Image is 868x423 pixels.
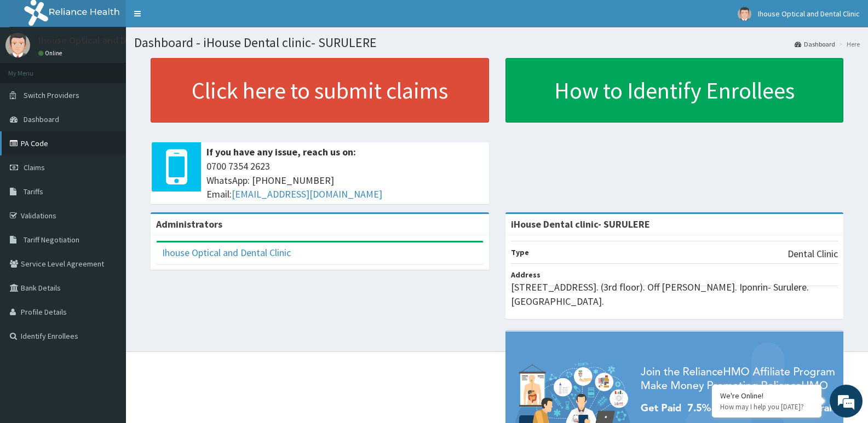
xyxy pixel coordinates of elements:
span: Dashboard [24,114,59,124]
a: How to Identify Enrollees [505,58,844,123]
h1: Dashboard - iHouse Dental clinic- SURULERE [134,36,860,50]
p: Dental Clinic [787,247,838,261]
b: Type [511,247,529,257]
p: [STREET_ADDRESS]. (3rd floor). Off [PERSON_NAME]. Iponrin- Surulere. [GEOGRAPHIC_DATA]. [511,280,838,308]
strong: iHouse Dental clinic- SURULERE [511,218,650,230]
div: We're Online! [720,391,813,401]
li: Here [836,39,860,49]
img: User Image [5,33,30,57]
img: User Image [738,7,751,21]
span: Tariff Negotiation [24,235,79,245]
a: Click here to submit claims [151,58,489,123]
b: If you have any issue, reach us on: [206,146,356,158]
a: Online [38,49,65,57]
span: Switch Providers [24,90,79,100]
p: How may I help you today? [720,402,813,412]
span: Ihouse Optical and Dental Clinic [758,9,860,19]
span: 0700 7354 2623 WhatsApp: [PHONE_NUMBER] Email: [206,159,484,201]
a: Dashboard [795,39,835,49]
b: Address [511,270,541,280]
b: Administrators [156,218,222,230]
span: Tariffs [24,187,43,196]
span: Claims [24,163,45,172]
p: Ihouse Optical and Dental Clinic [38,36,175,45]
a: [EMAIL_ADDRESS][DOMAIN_NAME] [232,188,382,200]
a: Ihouse Optical and Dental Clinic [162,246,291,259]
